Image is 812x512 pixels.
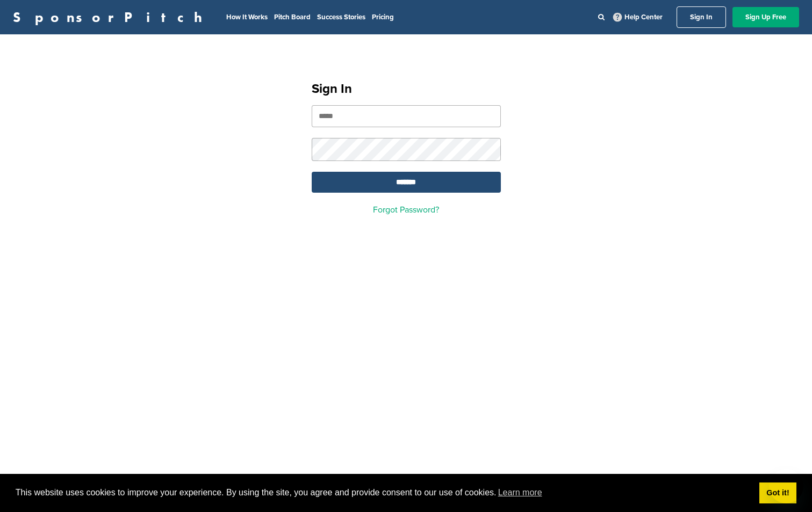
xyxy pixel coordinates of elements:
[372,13,394,21] a: Pricing
[16,485,751,501] span: This website uses cookies to improve your experience. By using the site, you agree and provide co...
[677,6,726,28] a: Sign In
[274,13,311,21] a: Pitch Board
[497,485,544,501] a: learn more about cookies
[769,469,803,503] iframe: Button to launch messaging window
[732,7,799,27] a: Sign Up Free
[759,482,796,504] a: dismiss cookie message
[611,11,665,24] a: Help Center
[312,79,501,99] h1: Sign In
[226,13,268,21] a: How It Works
[373,204,439,215] a: Forgot Password?
[317,13,365,21] a: Success Stories
[13,10,209,24] a: SponsorPitch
